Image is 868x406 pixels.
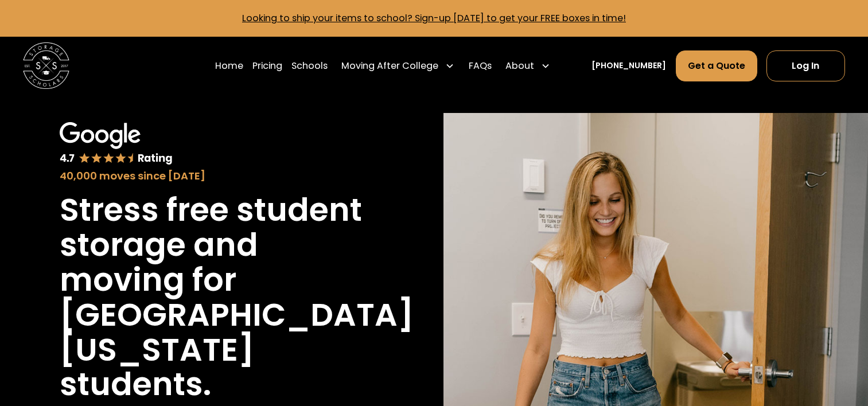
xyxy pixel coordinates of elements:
[341,59,438,73] div: Moving After College
[676,50,757,81] a: Get a Quote
[766,50,845,81] a: Log In
[60,298,414,368] h1: [GEOGRAPHIC_DATA][US_STATE]
[252,50,282,82] a: Pricing
[60,193,365,298] h1: Stress free student storage and moving for
[215,50,243,82] a: Home
[591,60,666,72] a: [PHONE_NUMBER]
[242,11,626,25] a: Looking to ship your items to school? Sign-up [DATE] to get your FREE boxes in time!
[469,50,492,82] a: FAQs
[505,59,534,73] div: About
[60,367,211,402] h1: students.
[23,42,69,89] img: Storage Scholars main logo
[60,122,173,165] img: Google 4.7 star rating
[291,50,328,82] a: Schools
[60,168,365,184] div: 40,000 moves since [DATE]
